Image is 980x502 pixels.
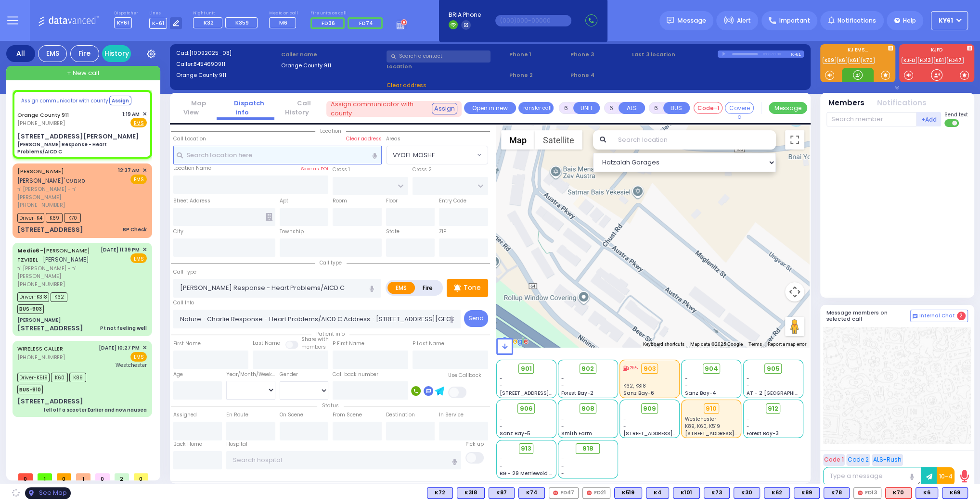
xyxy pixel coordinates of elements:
[102,45,131,62] a: History
[123,226,147,233] div: BP Check
[427,487,453,499] div: K72
[226,411,248,419] label: En Route
[643,404,656,414] span: 909
[17,176,85,185] span: [PERSON_NAME]' סאמעט
[173,135,206,143] label: Call Location
[266,213,272,221] span: Other building occupants
[457,487,485,499] div: BLS
[518,487,545,499] div: BLS
[549,487,579,499] div: FD47
[725,102,754,114] button: Covered
[387,63,506,71] label: Location
[285,99,316,117] a: Call History
[704,487,730,499] div: BLS
[226,371,275,378] div: Year/Month/Week/Day
[76,473,90,480] span: 1
[18,473,33,480] span: 0
[673,487,700,499] div: K101
[448,372,481,379] label: Use Callback
[17,292,49,302] span: Driver-K318
[333,340,364,348] label: P First Name
[489,487,515,499] div: BLS
[386,197,398,205] label: Floor
[570,71,629,79] span: Phone 4
[826,112,916,126] input: Search member
[685,382,688,389] span: -
[21,97,108,104] span: Assign communicator with county
[747,415,749,423] span: -
[173,164,211,172] label: Location Name
[387,282,415,294] label: EMS
[17,397,83,406] div: [STREET_ADDRESS]
[317,402,344,409] span: Status
[913,314,917,319] img: comment-alt.png
[17,264,97,280] span: ר' [PERSON_NAME] - ר' [PERSON_NAME]
[947,57,964,64] a: FD47
[853,487,881,499] div: FD13
[439,411,464,419] label: In Service
[17,316,61,324] div: [PERSON_NAME]
[931,11,968,30] button: KY61
[100,325,147,332] div: Pt not feeling well
[280,228,304,236] label: Township
[535,130,582,150] button: Show satellite imagery
[779,16,810,25] span: Important
[359,19,373,27] span: FD74
[17,385,43,394] span: BUS-910
[704,487,730,499] div: K73
[449,11,481,19] span: BRIA Phone
[826,310,910,322] h5: Message members on selected call
[791,50,804,58] div: K-61
[176,71,278,79] label: Orange County 911
[46,213,63,223] span: K69
[386,411,415,419] label: Destination
[619,102,645,114] button: ALS
[173,411,197,419] label: Assigned
[101,246,140,253] span: [DATE] 11:39 PM
[673,487,700,499] div: BLS
[734,487,760,499] div: BLS
[281,50,383,59] label: Caller name
[99,344,140,351] span: [DATE] 10:27 PM
[939,16,953,25] span: KY61
[614,487,642,499] div: BLS
[301,165,328,172] label: Save as POI
[500,423,503,430] span: -
[623,415,626,423] span: -
[333,411,362,419] label: From Scene
[768,404,778,414] span: 912
[737,16,751,25] span: Alert
[858,490,863,495] img: red-radio-icon.svg
[500,463,503,470] span: -
[623,389,654,397] span: Sanz Bay-6
[193,11,261,16] label: Night unit
[333,371,378,378] label: Call back number
[663,102,690,114] button: BUS
[885,487,912,499] div: K70
[500,382,503,389] span: -
[837,57,847,64] a: K6
[142,110,147,118] span: ✕
[173,440,202,448] label: Back Home
[561,470,614,477] div: -
[173,371,183,378] label: Age
[942,487,968,499] div: BLS
[17,280,65,288] span: [PHONE_NUMBER]
[173,299,194,307] label: Call Info
[667,17,674,24] img: message.svg
[183,99,206,117] a: Map View
[51,373,68,382] span: K60
[464,283,481,293] p: Tone
[193,60,225,68] span: 8454690911
[916,487,938,499] div: BLS
[142,344,147,352] span: ✕
[561,389,593,397] span: Forest Bay-2
[70,45,99,62] div: Fire
[226,440,247,448] label: Hospital
[848,57,860,64] a: K61
[25,487,70,499] div: See map
[587,490,592,495] img: red-radio-icon.svg
[957,312,966,320] span: 2
[623,382,646,389] span: K62, K318
[114,17,132,28] span: KY61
